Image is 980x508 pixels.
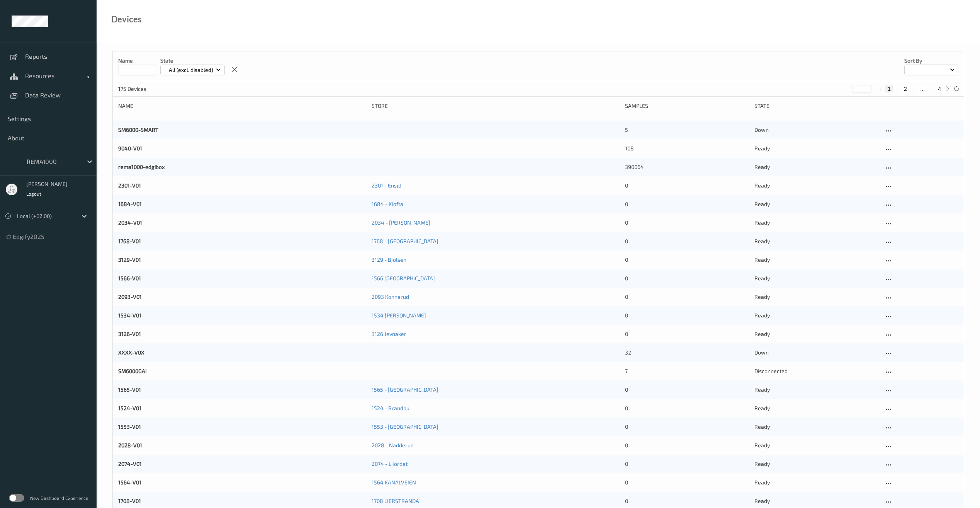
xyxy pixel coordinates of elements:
[625,293,749,301] div: 0
[118,219,142,226] a: 2034-V01
[754,386,878,394] p: ready
[625,219,749,227] div: 0
[118,386,141,393] a: 1565-V01
[372,331,406,337] a: 3126 Jevnaker
[625,145,749,152] div: 108
[625,349,749,356] div: 32
[118,423,141,430] a: 1553-V01
[118,164,165,170] a: rema1000-edgibox
[754,126,878,134] p: down
[625,274,749,282] div: 0
[372,312,426,319] a: 1534 [PERSON_NAME]
[754,293,878,301] p: ready
[754,479,878,486] p: ready
[754,312,878,319] p: ready
[118,498,141,504] a: 1708-V01
[625,182,749,189] div: 0
[160,57,225,65] p: State
[118,182,141,189] a: 2301-V01
[754,423,878,431] p: ready
[372,182,401,189] a: 2301 - Ensjø
[118,126,158,133] a: SM6000-SMART
[625,330,749,338] div: 0
[372,256,406,263] a: 3129 - Bjølsen
[902,85,909,92] button: 2
[754,219,878,227] p: ready
[754,497,878,505] p: ready
[754,256,878,264] p: ready
[754,182,878,189] p: ready
[118,312,141,319] a: 1534-V01
[166,66,216,74] p: All (excl. disabled)
[754,145,878,152] p: ready
[372,423,438,430] a: 1553 - [GEOGRAPHIC_DATA]
[372,460,408,467] a: 2074 - Lijordet
[372,479,416,486] a: 1564 KANALVEIEN
[372,102,620,110] div: Store
[754,367,878,375] p: disconnected
[118,460,142,467] a: 2074-V01
[625,126,749,134] div: 5
[118,293,142,300] a: 2093-V01
[118,405,141,411] a: 1524-V01
[118,238,141,244] a: 1768-V01
[918,85,927,92] button: ...
[118,201,142,207] a: 1684-V01
[936,85,943,92] button: 4
[372,238,438,244] a: 1768 - [GEOGRAPHIC_DATA]
[754,200,878,208] p: ready
[754,274,878,282] p: ready
[885,85,893,92] button: 1
[372,386,438,393] a: 1565 - [GEOGRAPHIC_DATA]
[372,498,419,504] a: 1708 LIERSTRANDA
[118,442,142,448] a: 2028-V01
[625,367,749,375] div: 7
[754,442,878,449] p: ready
[118,57,156,65] p: Name
[118,349,144,356] a: XXXX-V0X
[625,256,749,264] div: 0
[625,442,749,449] div: 0
[372,405,409,411] a: 1524 - Brandbu
[118,275,141,281] a: 1566-V01
[372,275,435,281] a: 1566 [GEOGRAPHIC_DATA]
[118,331,141,337] a: 3126-V01
[118,85,176,93] p: 175 Devices
[118,102,366,110] div: Name
[118,256,141,263] a: 3129-V01
[754,102,878,110] div: State
[372,293,409,300] a: 2093 Konnerud
[754,349,878,356] p: down
[625,102,749,110] div: Samples
[625,460,749,468] div: 0
[111,15,142,23] div: Devices
[118,368,147,374] a: SM6000GAI
[754,237,878,245] p: ready
[754,163,878,171] p: ready
[625,479,749,486] div: 0
[754,460,878,468] p: ready
[372,442,414,448] a: 2028 - Nadderud
[625,237,749,245] div: 0
[118,479,141,486] a: 1564-V01
[625,404,749,412] div: 0
[625,497,749,505] div: 0
[625,423,749,431] div: 0
[754,330,878,338] p: ready
[118,145,142,152] a: 9040-V01
[754,404,878,412] p: ready
[625,200,749,208] div: 0
[904,57,958,65] p: Sort by
[372,201,403,207] a: 1684 - Kløfta
[625,386,749,394] div: 0
[625,312,749,319] div: 0
[625,163,749,171] div: 390064
[372,219,430,226] a: 2034 - [PERSON_NAME]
